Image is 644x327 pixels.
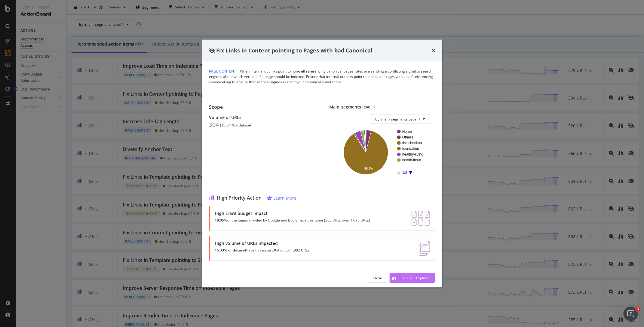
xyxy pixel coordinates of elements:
strong: 15.33% of dataset [215,248,246,253]
div: modal [202,40,442,288]
button: Close [368,273,387,283]
span: By: main_segments Level 1 [375,117,420,122]
a: Learn More [267,195,296,201]
span: Page Content [209,69,236,74]
iframe: Intercom live chat [624,307,638,321]
div: Main_segments level 1 [330,104,435,109]
img: Equal [375,51,377,52]
strong: 18.05% [215,218,227,223]
div: High crawl budget impact [215,211,370,216]
div: Close [373,275,382,281]
text: the-checkup [402,141,422,145]
text: health-insur… [402,158,425,162]
span: | [237,69,239,74]
text: foundation [402,147,419,151]
p: have this issue (304 out of 1,982 URLs) [215,248,311,252]
div: Volume of URLs [209,115,315,120]
button: Open URL Explorer [390,273,435,283]
button: By: main_segments Level 1 [370,114,430,124]
text: 1/2 [402,171,407,175]
div: Open URL Explorer [399,275,430,281]
div: 304 [209,121,219,128]
div: Learn More [273,195,296,201]
img: AY0oso9MOvYAAAAASUVORK5CYII= [412,211,430,226]
text: 86.8% [364,167,373,171]
div: ( 15.34 % of dataset ) [220,123,253,127]
span: Fix Links in Content pointing to Pages with bad Canonical [216,47,373,54]
div: High volume of URLs impacted [215,241,311,246]
div: When internal outlinks point to non-self referencing canonical pages, sites are sending a conflic... [209,69,435,85]
svg: A chart. [334,129,430,176]
img: e5DMFwAAAABJRU5ErkJggg== [419,241,430,256]
div: times [431,47,435,55]
span: 1 [636,307,641,311]
text: Others_ [402,135,415,140]
div: Scope [209,104,315,110]
text: Home [402,130,412,134]
text: healthy-living [402,153,423,157]
p: of the pages crawled by Google and Botify have this issue (303 URLs over 1,678 URLs) [215,218,370,222]
span: High Priority Action [217,195,262,201]
div: eye-slash [209,48,215,53]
